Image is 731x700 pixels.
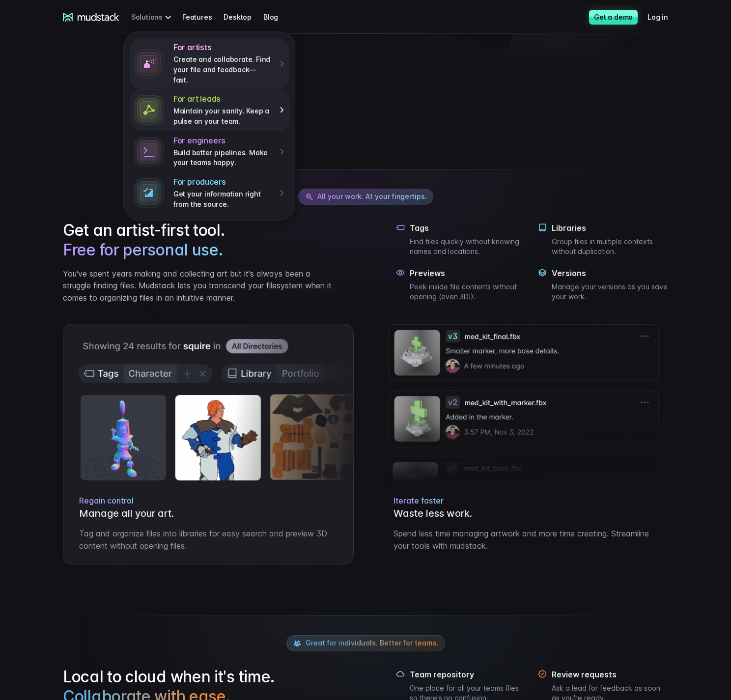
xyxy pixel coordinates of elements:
p: Create and collaborate. Find your file and feedback— fast. [173,55,273,85]
h4: Review requests [552,670,668,679]
h4: For art leads [173,94,273,104]
input: Work with outsourced artists? [2,178,9,185]
img: spray paint icon [134,49,164,79]
a: Blog [263,8,290,26]
span: Art team size [164,81,210,89]
span: Last name [164,0,201,9]
h4: For producers [173,177,273,187]
a: Get a demo [589,10,638,25]
span: Great for individuals. Better for teams. [306,639,439,647]
a: For artistsCreate and collaborate. Find your file and feedback— fast. [130,38,289,89]
span: Free for personal use. [63,240,223,260]
a: For art leadsMaintain your sanity. Keep a pulse on your team. [130,89,289,131]
div: Solutions [131,8,174,26]
a: mudstack logo [63,13,119,22]
img: add alt text todo [63,324,353,484]
p: Build better pipelines. Make your teams happy. [173,148,273,168]
a: Features [182,8,224,26]
span: All your work. At your fingertips. [317,192,427,200]
span: Work with outsourced artists? [11,178,114,186]
span: Regain control [79,496,134,505]
p: Group files in multiple contexts without duplication. [552,237,668,256]
h4: For artists [173,42,273,53]
p: Manage your versions as you save your work. [552,282,668,302]
a: For engineersBuild better pipelines. Make your teams happy. [130,131,289,172]
span: Iterate faster [394,496,444,505]
img: stylized terminal icon [134,137,164,167]
p: Find files quickly without knowing names and locations. [410,237,526,256]
a: Desktop [224,8,263,26]
img: stylized terminal icon [134,178,164,208]
p: You've spent years making and collecting art but it's always been a struggle finding files. Mudst... [63,268,335,304]
a: For producersGet your information right from the source. [130,172,289,214]
h3: Waste less work. [394,507,652,520]
p: Maintain your sanity. Keep a pulse on your team. [173,106,273,126]
h4: Team repository [410,670,526,679]
h3: Manage all your art. [79,507,337,520]
p: Spend less time managing artwork and more time creating. Streamline your tools with mudstack. [394,528,652,552]
img: connected dots icon [134,95,164,125]
h4: For engineers [173,136,273,146]
h4: Tags [410,223,526,233]
h4: Libraries [552,223,668,233]
p: Peek inside file contents without opening (even 3D!). [410,282,526,302]
p: Get your information right from the source. [173,189,273,209]
h2: Get an artist-first tool. [63,221,335,260]
img: add alt text todo [378,324,668,484]
span: Job title [164,41,191,49]
p: Tag and organize files into libraries for easy search and preview 3D content without opening files. [79,528,337,552]
a: Log in [647,8,680,26]
h4: Previews [410,268,526,278]
h4: Versions [552,268,668,278]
